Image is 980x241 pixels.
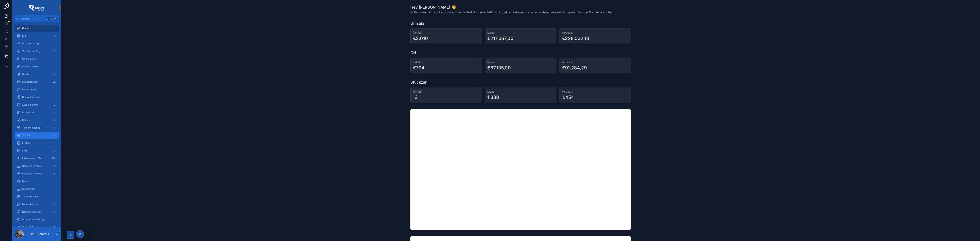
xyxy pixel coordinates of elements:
h3: Monat [487,31,554,35]
a: Rechnungen [15,86,59,93]
span: Deals [22,180,28,183]
span: Projektplanung [22,42,39,45]
span: Telefoneingänge [22,126,40,129]
div: €2.010 [413,35,428,42]
a: E-Mails6 [15,140,59,147]
span: Bonus abrechnen [22,96,41,99]
div: 1 [52,164,57,168]
button: Jump to...CtrlK [15,15,59,22]
span: SMS [22,149,27,152]
div: 0 [52,148,57,153]
span: Provisionen [22,111,35,114]
h3: [DATE] [413,31,479,35]
span: To Dos [22,134,30,137]
div: 4 [52,225,57,230]
a: Raketenstart offen159 [15,155,59,162]
a: Provideranmeldungen0 [15,216,59,223]
div: 0 [52,217,57,222]
div: €217.667,00 [487,35,514,42]
div: 2 [52,103,57,107]
span: Provideranmeldungen [22,218,46,221]
a: Neuanmeldungen0 [15,208,59,215]
img: App logo [29,5,44,11]
span: K [54,17,57,20]
a: Laufende Projekte15 [15,170,59,177]
span: Sales-ID Provider [22,226,42,229]
div: €91.284,29 [562,65,587,71]
span: Neuanmeldungen [22,210,41,213]
a: Projektplanung [15,40,59,47]
div: 1.454 [562,94,574,100]
div: 32 [52,80,57,84]
a: Offene Starts [15,55,59,62]
span: Start planen [22,187,35,191]
span: Geplante Projekte [22,164,42,168]
a: Glocken [15,71,59,78]
span: Terminkalender [22,195,39,198]
span: Home [22,27,29,30]
span: Meine Raketen [22,203,38,206]
span: Raketenstart offen [22,157,42,160]
span: Offene Starts [22,57,37,60]
div: 159 [51,156,57,161]
a: To Dos [15,132,59,139]
div: €87.135,00 [487,65,511,71]
a: Auszeichnung2 [15,101,59,108]
span: Raketen [22,119,31,122]
a: SMS0 [15,147,59,154]
h3: [DATE] [413,60,479,64]
a: Telefoneingänge1 [15,124,59,131]
span: Content Börse [22,65,38,68]
h3: Forecast [562,60,628,64]
p: [PERSON_NAME] [27,232,49,236]
div: 6 [52,141,57,145]
a: Geplante Projekte1 [15,163,59,169]
div: €794 [413,65,425,71]
a: Bonus abrechnen [15,94,59,101]
a: Provisionen [15,109,59,116]
a: Raketen [15,117,59,124]
a: Start planen [15,186,59,192]
div: 1 [52,125,57,130]
h1: Hey [PERSON_NAME] 👋 [410,5,613,10]
a: Meine Raketen [15,201,59,208]
div: 13 [413,94,418,100]
div: 0 [52,49,57,54]
div: 1.388 [487,94,499,100]
span: Auszeichnung [22,103,38,106]
a: KPI [15,33,59,39]
a: Deals [15,178,59,185]
span: Willkommen im Rocket Space. Hier findest du deine ToDo´s, Projekte, Raketen und alles andere, was... [410,10,613,15]
span: Rechnungen [22,88,36,91]
a: Vorschussanfrage0 [15,48,59,55]
span: Glocken [22,73,31,76]
span: Vorschussanfrage [22,50,42,53]
span: E-Mails [22,142,30,145]
h1: Umsatz [410,21,424,26]
a: Home [15,25,59,32]
h3: Forecast [562,90,628,94]
a: Content Börse0 [15,63,59,70]
h1: Stückzahl [410,80,428,85]
h3: Monat [487,60,554,64]
span: Laufende Projekte [22,172,42,175]
span: KPI [22,34,26,37]
h1: OH [410,50,416,55]
div: 0 [52,64,57,69]
div: 0 [52,210,57,214]
h3: [DATE] [413,90,479,94]
h3: Forecast [562,31,628,35]
div: scrollable content [12,22,61,227]
div: 15 [52,171,57,176]
div: €228.032,10 [562,35,589,42]
a: Sales-ID Provider4 [15,224,59,231]
span: Supportcenter [22,80,38,83]
a: Supportcenter32 [15,78,59,85]
span: Ctrl [46,17,53,21]
a: Terminkalender [15,193,59,200]
h3: Monat [487,90,554,94]
span: Jump to... [20,17,45,20]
